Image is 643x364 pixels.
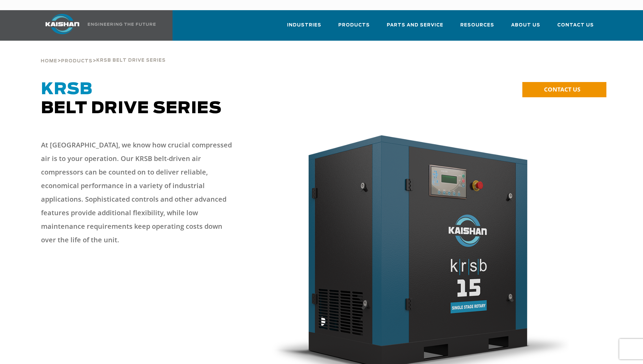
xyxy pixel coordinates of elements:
[61,59,93,63] span: Products
[88,23,156,26] img: Engineering the future
[41,81,222,117] span: Belt Drive Series
[338,16,370,39] a: Products
[557,21,594,29] span: Contact Us
[41,138,238,247] p: At [GEOGRAPHIC_DATA], we know how crucial compressed air is to your operation. Our KRSB belt-driv...
[41,41,166,66] div: > >
[37,10,157,41] a: Kaishan USA
[96,58,166,63] span: krsb belt drive series
[387,16,443,39] a: Parts and Service
[460,21,494,29] span: Resources
[387,21,443,29] span: Parts and Service
[557,16,594,39] a: Contact Us
[287,21,321,29] span: Industries
[37,14,88,34] img: kaishan logo
[338,21,370,29] span: Products
[41,81,93,98] span: KRSB
[544,85,580,93] span: CONTACT US
[41,59,57,63] span: Home
[287,16,321,39] a: Industries
[61,58,93,64] a: Products
[511,21,540,29] span: About Us
[511,16,540,39] a: About Us
[522,82,606,97] a: CONTACT US
[460,16,494,39] a: Resources
[41,58,57,64] a: Home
